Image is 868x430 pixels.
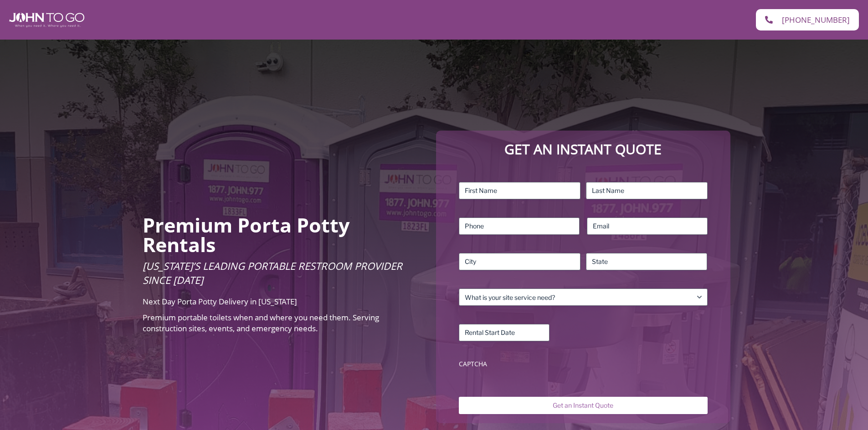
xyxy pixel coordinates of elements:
input: Email [587,218,708,235]
label: CAPTCHA [459,359,707,369]
input: Get an Instant Quote [459,397,707,414]
input: Last Name [586,182,708,199]
a: [PHONE_NUMBER] [756,9,859,30]
input: State [586,253,708,270]
button: Live Chat [832,394,868,430]
p: Get an Instant Quote [445,140,721,159]
span: [US_STATE]’s Leading Portable Restroom Provider Since [DATE] [143,259,402,287]
span: Next Day Porta Potty Delivery in [US_STATE] [143,296,297,307]
span: [PHONE_NUMBER] [782,16,850,24]
input: Phone [459,218,580,235]
h2: Premium Porta Potty Rentals [143,215,423,254]
input: First Name [459,182,580,199]
span: Premium portable toilets when and where you need them. Serving construction sites, events, and em... [143,312,379,334]
input: City [459,253,580,270]
img: John To Go [9,13,84,27]
input: Rental Start Date [459,324,550,341]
